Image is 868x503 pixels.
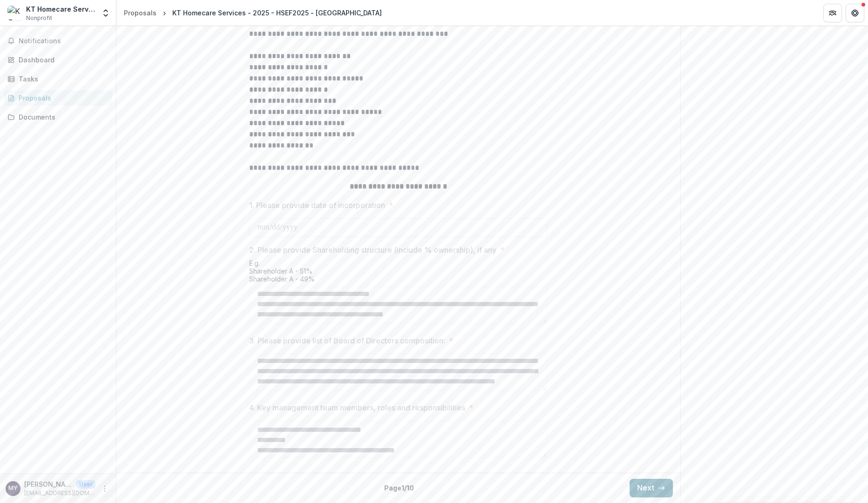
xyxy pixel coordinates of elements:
button: Open entity switcher [99,4,112,22]
button: Partners [823,4,842,22]
p: [PERSON_NAME] [24,479,73,489]
span: Notifications [19,37,108,45]
p: 3. Please provide list of Board of Directors composition: [249,335,445,346]
span: Nonprofit [26,14,52,22]
p: User [76,480,95,489]
button: More [99,483,110,494]
a: Dashboard [4,52,112,67]
div: KT Homecare Services [26,4,95,14]
div: Dashboard [19,55,105,65]
div: E.g. Shareholder A - 51% Shareholder A - 49% [249,259,547,287]
button: Notifications [4,34,112,48]
p: 4. Key management team members, roles and responsibilities [249,402,465,413]
nav: breadcrumb [120,6,386,20]
div: Proposals [124,8,156,18]
button: Next [630,479,673,497]
button: Get Help [846,4,864,22]
p: 2. Please provide Shareholding structure (include % ownership), if any [249,244,496,255]
img: KT Homecare Services [7,6,22,20]
p: [EMAIL_ADDRESS][DOMAIN_NAME] [24,489,95,497]
a: Documents [4,109,112,125]
p: Page 1 / 10 [384,483,414,493]
a: Proposals [120,6,160,20]
div: Proposals [19,93,105,103]
div: KT Homecare Services - 2025 - HSEF2025 - [GEOGRAPHIC_DATA] [172,8,382,18]
div: Mohd Hanif Bin Yusof [8,485,18,491]
a: Proposals [4,90,112,106]
div: Documents [19,112,105,122]
a: Tasks [4,71,112,87]
p: 1. Please provide date of incorporation [249,200,385,211]
div: Tasks [19,74,105,84]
